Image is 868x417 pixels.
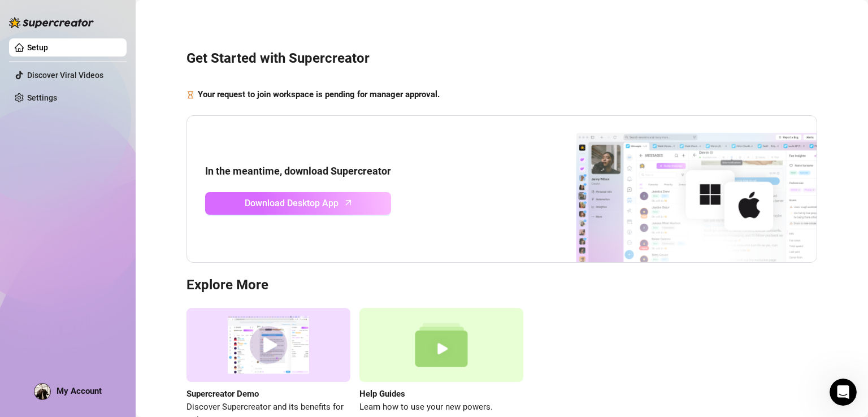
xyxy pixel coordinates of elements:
span: Download Desktop App [245,196,338,210]
strong: Help Guides [359,389,405,399]
strong: Your request to join workspace is pending for manager approval. [198,89,440,99]
a: Discover Viral Videos [27,71,103,80]
img: logo-BBDzfeDw.svg [9,17,94,28]
img: ACg8ocLsA0naCF1fBCN6-n2mo7uD_MYJ4T6YhFjYhc9360z2ZdQInyv5MA=s96-c [34,384,50,399]
img: supercreator demo [186,308,350,382]
img: download app [534,116,817,263]
a: Setup [27,43,48,52]
h3: Get Started with Supercreator [186,50,817,68]
a: Download Desktop Apparrow-up [205,192,391,215]
strong: Supercreator Demo [186,389,259,399]
strong: In the meantime, download Supercreator [205,165,391,177]
span: Learn how to use your new powers. [359,401,523,414]
iframe: Intercom live chat [830,379,857,406]
span: arrow-up [342,196,355,209]
a: Settings [27,93,57,102]
span: My Account [57,386,102,396]
h3: Explore More [186,276,817,294]
img: help guides [359,308,523,382]
span: hourglass [186,88,194,102]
